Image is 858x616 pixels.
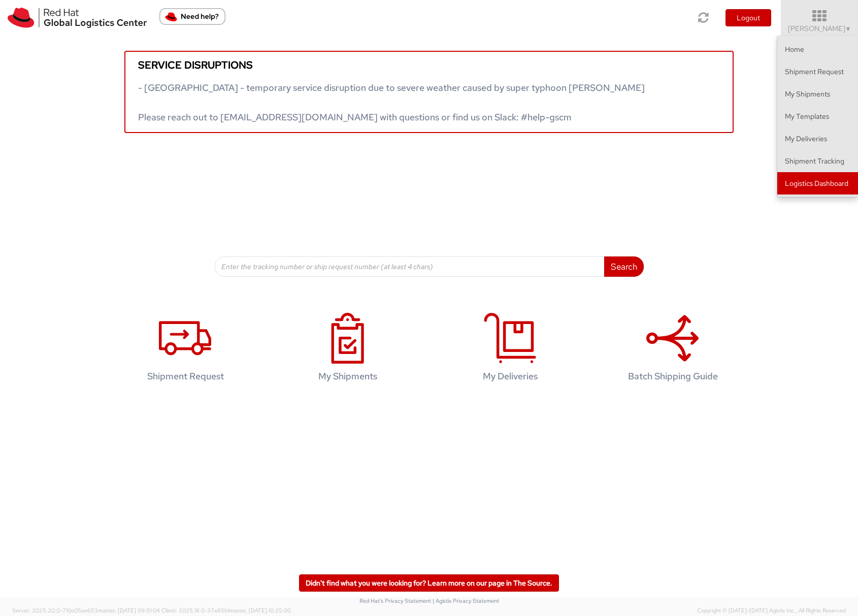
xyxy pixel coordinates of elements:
[229,607,291,614] span: master, [DATE] 10:25:00
[777,150,858,172] a: Shipment Tracking
[604,256,644,277] button: Search
[138,59,720,71] h5: Service disruptions
[725,9,771,26] button: Logout
[359,597,431,604] a: Red Hat's Privacy Statement
[433,597,499,604] a: | Agistix Privacy Statement
[777,127,858,150] a: My Deliveries
[215,256,605,277] input: Enter the tracking number or ship request number (at least 4 chars)
[777,60,858,83] a: Shipment Request
[445,371,576,381] h4: My Deliveries
[8,8,147,28] img: rh-logistics-00dfa346123c4ec078e1.svg
[777,105,858,127] a: My Templates
[12,607,160,614] span: Server: 2025.20.0-710e05ee653
[282,371,413,381] h4: My Shipments
[777,38,858,60] a: Home
[434,302,586,397] a: My Deliveries
[607,371,738,381] h4: Batch Shipping Guide
[697,607,846,615] span: Copyright © [DATE]-[DATE] Agistix Inc., All Rights Reserved
[120,371,251,381] h4: Shipment Request
[124,51,734,133] a: Service disruptions - [GEOGRAPHIC_DATA] - temporary service disruption due to severe weather caus...
[109,302,261,397] a: Shipment Request
[138,82,645,123] span: - [GEOGRAPHIC_DATA] - temporary service disruption due to severe weather caused by super typhoon ...
[299,574,559,592] a: Didn't find what you were looking for? Learn more on our page in The Source.
[98,607,160,614] span: master, [DATE] 09:51:04
[845,25,851,33] span: ▼
[777,83,858,105] a: My Shipments
[777,172,858,194] a: Logistics Dashboard
[788,24,851,33] span: [PERSON_NAME]
[272,302,424,397] a: My Shipments
[159,8,225,25] button: Need help?
[161,607,291,614] span: Client: 2025.18.0-37e85b1
[597,302,749,397] a: Batch Shipping Guide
